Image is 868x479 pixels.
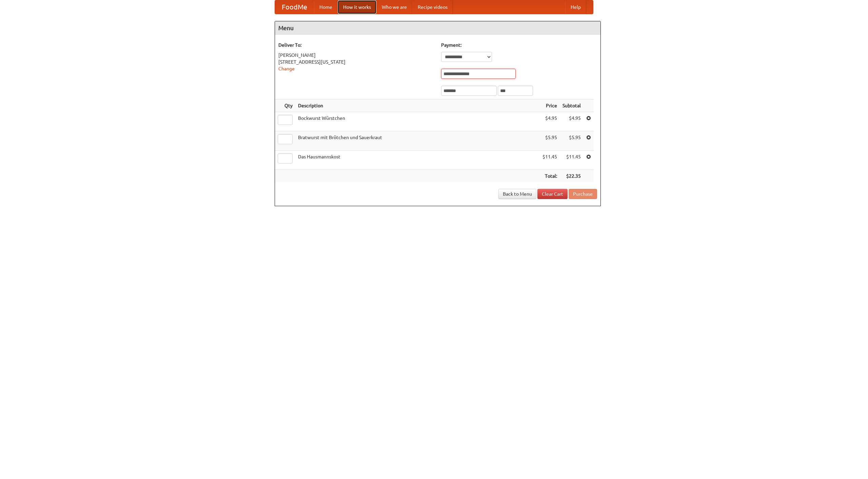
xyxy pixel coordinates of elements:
[540,112,560,131] td: $4.95
[314,0,338,14] a: Home
[275,0,314,14] a: FoodMe
[540,100,560,112] th: Price
[560,100,584,112] th: Subtotal
[278,59,434,65] div: [STREET_ADDRESS][US_STATE]
[560,151,584,170] td: $11.45
[537,189,568,199] a: Clear Cart
[295,151,540,170] td: Das Hausmannskost
[565,0,586,14] a: Help
[540,151,560,170] td: $11.45
[560,112,584,131] td: $4.95
[295,131,540,151] td: Bratwurst mit Brötchen und Sauerkraut
[278,52,434,59] div: [PERSON_NAME]
[540,170,560,182] th: Total:
[412,0,453,14] a: Recipe videos
[569,189,597,199] button: Purchase
[295,112,540,131] td: Bockwurst Würstchen
[540,131,560,151] td: $5.95
[560,131,584,151] td: $5.95
[275,21,600,35] h4: Menu
[376,0,412,14] a: Who we are
[560,170,584,182] th: $22.35
[498,189,536,199] a: Back to Menu
[278,66,295,71] a: Change
[295,100,540,112] th: Description
[275,100,295,112] th: Qty
[441,42,597,48] h5: Payment:
[278,42,434,48] h5: Deliver To:
[338,0,376,14] a: How it works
